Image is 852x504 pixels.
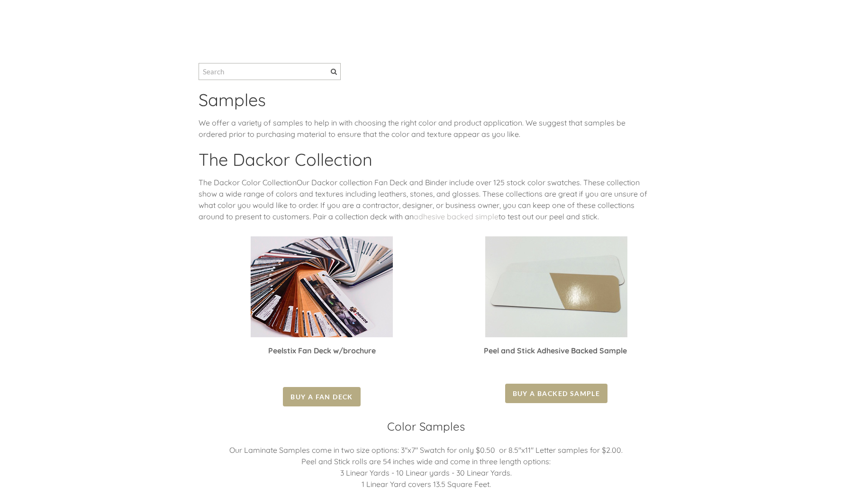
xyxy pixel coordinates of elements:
span: Our Laminate Samples come in two size options: 3"x7" Swatch for only $0.50 or 8.5"x11" Letter sam... [229,445,623,455]
img: Picture [485,236,627,337]
span: 3 Linear Yards - 10 Linear yards - 30 Linear Yards. [340,468,512,477]
span: ​Peel and Stick rolls are 54 inches wide and come in three length options: [301,457,551,466]
span: 1 Linear Yard covers 13.5 Square Feet. [362,479,491,489]
span: We offer a variety of samples to help in with choosing the right color and product application. W... [199,118,625,139]
font: Color Samples [387,419,465,433]
strong: Peelstix Fan Deck w/brochure [268,346,376,355]
a: Buy a backed sample [505,384,608,403]
img: Picture [251,236,393,337]
a: adhesive backed simple [414,212,499,221]
span: Search [331,69,337,75]
strong: Peel and Stick Adhesive Backed Sample [484,346,627,355]
div: ​ [459,345,653,366]
h2: Samples [199,90,653,117]
a: Buy a Fan Deck [283,387,361,406]
h2: The Dackor Collection [199,149,653,177]
input: Search [199,63,341,80]
div: The Dackor Color CollectionOur Dackor collection Fan Deck and Binder include over 125 stock color... [199,177,653,232]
